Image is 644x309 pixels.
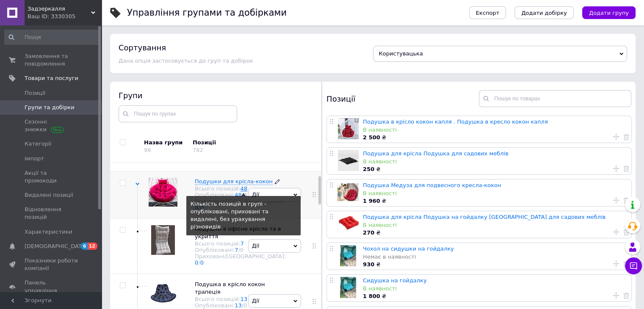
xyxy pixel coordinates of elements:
[625,257,642,274] button: Чат з покупцем
[235,247,238,253] a: 7
[119,58,253,64] span: Дана опція застосовується до груп та добірок
[25,118,78,133] span: Сезонні знижки
[195,185,286,192] div: Всього позицій:
[363,253,627,261] div: Немає в наявності
[119,105,237,122] input: Пошук по групах
[200,259,204,266] a: 0
[363,285,627,292] div: В наявності
[363,150,509,157] a: Подушка для крісла Подушка для садових меблів
[195,247,286,253] div: Опубліковані:
[4,30,100,45] input: Пошук
[25,191,73,199] span: Видалені позиції
[28,5,91,13] span: Задзеркалля
[582,6,636,19] button: Додати групу
[363,246,454,252] a: Чохол на сидушки на гойдалку
[363,166,627,173] div: ₴
[363,134,380,141] b: 2 500
[379,50,423,57] span: Користувацька
[191,200,296,231] div: Кількість позицій в групі - опубліковані, приховані та видалені, без урахування різновидів
[243,192,251,198] div: 41
[240,240,244,247] a: 7
[242,302,247,309] span: /
[144,139,186,146] div: Назва групи
[363,158,627,166] div: В наявності
[195,192,286,198] div: Опубліковані:
[589,10,629,16] span: Додати групу
[363,293,380,299] b: 1 800
[476,10,500,16] span: Експорт
[28,13,102,20] div: Ваш ID: 3330305
[326,90,479,107] div: Позиції
[252,243,259,249] span: Дії
[521,10,567,16] span: Додати добірку
[25,104,75,111] span: Групи та добірки
[195,253,286,266] div: Приховані/[GEOGRAPHIC_DATA]:
[479,90,631,107] input: Пошук по товарах
[25,279,78,294] span: Панель управління
[127,8,287,18] h1: Управління групами та добірками
[151,225,175,255] img: Подушки в офісне крісло та в укриття
[252,298,259,304] span: Дії
[25,206,78,221] span: Відновлення позицій
[25,140,51,148] span: Категорії
[235,192,242,198] a: 48
[623,133,629,141] a: Видалити товар
[119,43,166,52] h4: Сортування
[623,292,629,299] a: Видалити товар
[81,243,88,250] span: 6
[195,296,286,302] div: Всього позицій:
[25,243,87,250] span: [DEMOGRAPHIC_DATA]
[195,178,273,185] span: Подушки для крісла-кокон
[195,259,198,266] a: 0
[363,126,627,134] div: В наявності
[193,147,203,153] div: 782
[363,261,374,268] b: 930
[148,281,178,306] img: Подушка в крісло кокон трапеція
[240,296,248,302] a: 13
[623,260,629,268] a: Видалити товар
[252,191,259,198] span: Дії
[363,261,627,268] div: ₴
[195,240,286,247] div: Всього позицій:
[363,190,627,197] div: В наявності
[144,147,151,153] div: 98
[363,292,627,300] div: ₴
[242,192,251,198] span: /
[193,139,265,146] div: Позиції
[363,119,548,125] a: Подушка в крісло кокон капля . Подушка в кресло кокон капля
[238,247,244,253] span: /
[363,182,501,188] a: Подушка Медуза для подвесного кресла-кокон
[25,52,78,68] span: Замовлення та повідомлення
[25,169,78,185] span: Акції та промокоди
[275,178,280,185] a: Редагувати
[363,277,427,284] a: Сидушка на гойдалку
[195,302,286,309] div: Опубліковані:
[198,259,204,266] span: /
[363,134,627,141] div: ₴
[240,247,243,253] div: 0
[149,178,177,207] img: Подушки для крісла-кокон
[25,257,78,272] span: Показники роботи компанії
[88,243,97,250] span: 12
[514,6,574,19] button: Додати добірку
[623,228,629,236] a: Видалити товар
[363,229,374,236] b: 270
[235,302,242,309] a: 13
[25,89,45,97] span: Позиції
[363,221,627,229] div: В наявності
[623,165,629,172] a: Видалити товар
[363,214,605,220] a: Подушка для крісла Подушка на гойдалку [GEOGRAPHIC_DATA] для садових меблів
[240,185,248,192] a: 48
[119,90,313,101] div: Групи
[363,198,380,204] b: 1 960
[363,229,627,237] div: ₴
[469,6,506,19] button: Експорт
[195,281,265,295] span: Подушка в крісло кокон трапеція
[25,74,78,82] span: Товари та послуги
[25,228,72,236] span: Характеристики
[623,196,629,204] a: Видалити товар
[243,302,247,309] div: 0
[363,197,627,205] div: ₴
[25,155,44,163] span: Імпорт
[363,166,374,172] b: 250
